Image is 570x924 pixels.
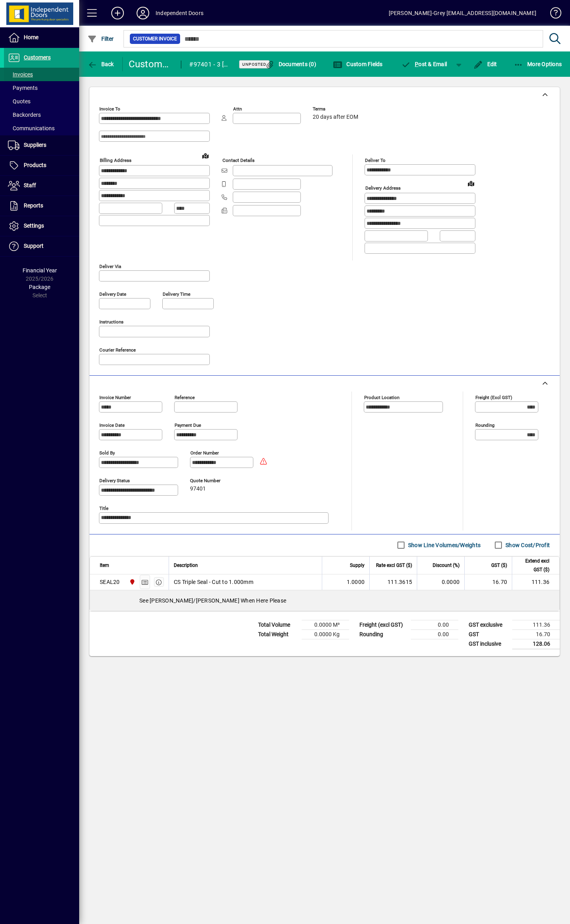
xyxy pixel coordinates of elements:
app-page-header-button: Back [79,57,123,71]
span: Invoices [8,71,33,78]
span: Suppliers [24,142,46,148]
mat-label: Attn [233,106,242,112]
span: Home [24,34,38,40]
td: Rounding [355,629,411,639]
span: Description [174,561,198,570]
mat-label: Invoice To [99,106,120,112]
span: Customers [24,54,51,61]
span: P [415,61,418,67]
a: Reports [4,196,79,216]
td: 128.06 [512,639,560,649]
span: Package [29,284,50,290]
div: SEAL20 [100,578,120,586]
span: 97401 [190,486,206,492]
span: Item [100,561,109,570]
span: Terms [313,106,360,112]
span: ost & Email [401,61,447,67]
div: #97401 - 3 [PERSON_NAME] [189,58,229,71]
span: Unposted [242,62,266,67]
span: Edit [473,61,497,67]
span: Back [87,61,114,67]
button: Edit [471,57,499,71]
mat-label: Title [99,505,108,511]
button: More Options [512,57,564,71]
span: More Options [514,61,562,67]
button: Documents (0) [263,57,318,71]
span: Products [24,162,46,168]
td: 0.00 [411,620,458,629]
span: Supply [350,561,365,570]
td: 0.00 [411,629,458,639]
a: Knowledge Base [544,2,560,27]
div: 111.3615 [374,578,412,586]
a: View on map [199,149,212,162]
a: Staff [4,176,79,196]
button: Custom Fields [331,57,385,71]
td: Total Volume [254,620,302,629]
span: Extend excl GST ($) [517,557,549,574]
mat-label: Rounding [475,422,494,428]
label: Show Line Volumes/Weights [407,541,481,549]
a: Payments [4,81,79,95]
a: View on map [465,177,477,190]
button: Profile [130,6,156,20]
td: 111.36 [512,574,559,590]
span: GST ($) [491,561,507,570]
label: Show Cost/Profit [504,541,550,549]
td: Total Weight [254,629,302,639]
mat-label: Product location [364,394,399,400]
mat-label: Invoice date [99,422,125,428]
td: 111.36 [512,620,560,629]
span: Staff [24,182,36,188]
mat-label: Delivery time [163,291,190,297]
span: Custom Fields [333,61,383,67]
div: Customer Invoice [129,58,173,70]
span: Quote number [190,478,237,483]
mat-label: Reference [175,394,195,400]
span: Backorders [8,112,41,118]
span: Reports [24,202,43,209]
td: GST inclusive [465,639,512,649]
span: Customer Invoice [133,35,177,43]
span: Financial Year [23,267,57,274]
span: Support [24,243,44,249]
span: Documents (0) [265,61,316,67]
span: Rate excl GST ($) [376,561,412,570]
span: Communications [8,125,55,131]
mat-label: Instructions [99,319,123,324]
span: Filter [87,36,114,42]
mat-label: Freight (excl GST) [475,394,512,400]
td: GST exclusive [465,620,512,629]
a: Suppliers [4,135,79,155]
button: Add [105,6,130,20]
a: Quotes [4,95,79,108]
span: 20 days after EOM [313,114,358,120]
button: Post & Email [397,57,451,71]
div: Independent Doors [156,7,203,19]
span: Christchurch [127,578,136,586]
td: 0.0000 [417,574,464,590]
mat-label: Sold by [99,450,115,455]
div: See [PERSON_NAME]/[PERSON_NAME] When Here Please [90,590,559,611]
a: Invoices [4,68,79,81]
td: 16.70 [512,629,560,639]
a: Products [4,156,79,175]
td: 0.0000 Kg [302,629,349,639]
button: Back [85,57,116,71]
span: Settings [24,222,44,229]
td: 16.70 [464,574,512,590]
span: Discount (%) [433,561,460,570]
td: Freight (excl GST) [355,620,411,629]
mat-label: Deliver To [365,158,386,163]
span: CS Triple Seal - Cut to 1.000mm [174,578,253,586]
a: Backorders [4,108,79,122]
a: Settings [4,216,79,236]
a: Communications [4,122,79,135]
mat-label: Delivery date [99,291,126,297]
mat-label: Deliver via [99,263,121,269]
a: Support [4,236,79,256]
span: 1.0000 [347,578,365,586]
div: [PERSON_NAME]-Grey [EMAIL_ADDRESS][DOMAIN_NAME] [389,7,536,19]
td: GST [465,629,512,639]
span: Payments [8,85,38,91]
